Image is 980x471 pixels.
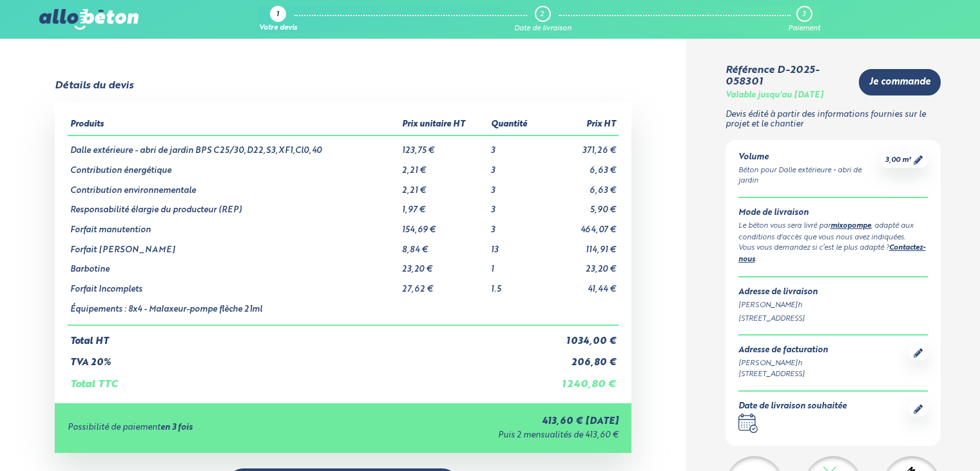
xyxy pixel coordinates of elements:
[399,156,488,176] td: 2,21 €
[541,255,618,275] td: 23,20 €
[68,325,541,347] td: Total HT
[39,9,139,30] img: allobéton
[802,10,805,19] div: 3
[276,11,279,19] div: 1
[541,368,618,390] td: 1 240,80 €
[68,156,399,176] td: Contribution énergétique
[738,153,881,163] div: Volume
[869,77,930,88] span: Je commande
[488,156,542,176] td: 3
[488,255,542,275] td: 1
[488,135,542,156] td: 3
[68,368,541,390] td: Total TTC
[488,235,542,256] td: 13
[541,115,618,135] th: Prix HT
[859,69,941,95] a: Je commande
[725,91,823,101] div: Valable jusqu'au [DATE]
[725,65,849,88] div: Référence D-2025-058301
[488,176,542,196] td: 3
[488,275,542,295] td: 1.5
[541,325,618,347] td: 1 034,00 €
[399,195,488,215] td: 1,97 €
[68,255,399,275] td: Barbotine
[68,135,399,156] td: Dalle extérieure - abri de jardin BPS C25/30,D22,S3,XF1,Cl0,40
[68,115,399,135] th: Produits
[738,208,928,218] div: Mode de livraison
[68,235,399,256] td: Forfait [PERSON_NAME]
[348,431,618,441] div: Puis 2 mensualités de 413,60 €
[865,421,966,457] iframe: Help widget launcher
[831,223,871,230] a: mixopompe
[399,176,488,196] td: 2,21 €
[488,215,542,235] td: 3
[738,358,828,369] div: [PERSON_NAME]h
[68,295,399,326] td: Équipements : 8x4 - Malaxeur-pompe flèche 21ml
[68,423,348,433] div: Possibilité de paiement
[540,10,544,19] div: 2
[514,6,572,33] a: 2 Date de livraison
[725,110,941,129] p: Devis édité à partir des informations fournies sur le projet et le chantier
[348,416,618,427] div: 413,60 € [DATE]
[68,275,399,295] td: Forfait Incomplets
[68,347,541,368] td: TVA 20%
[488,115,542,135] th: Quantité
[399,115,488,135] th: Prix unitaire HT
[68,195,399,215] td: Responsabilité élargie du producteur (REP)
[541,275,618,295] td: 41,44 €
[738,402,847,412] div: Date de livraison souhaitée
[541,156,618,176] td: 6,63 €
[788,25,820,33] div: Paiement
[738,288,928,297] div: Adresse de livraison
[399,275,488,295] td: 27,62 €
[399,135,488,156] td: 123,75 €
[55,80,133,92] div: Détails du devis
[399,255,488,275] td: 23,20 €
[541,176,618,196] td: 6,63 €
[738,314,928,325] div: [STREET_ADDRESS]
[738,300,928,311] div: [PERSON_NAME]h
[738,221,928,243] div: Le béton vous sera livré par , adapté aux conditions d'accès que vous nous avez indiquées.
[541,135,618,156] td: 371,26 €
[160,423,193,432] strong: en 3 fois
[738,243,928,266] div: Vous vous demandez si c’est le plus adapté ? .
[259,25,297,33] div: Votre devis
[541,235,618,256] td: 114,91 €
[541,215,618,235] td: 464,07 €
[399,215,488,235] td: 154,69 €
[738,346,828,356] div: Adresse de facturation
[541,347,618,368] td: 206,80 €
[68,176,399,196] td: Contribution environnementale
[541,195,618,215] td: 5,90 €
[788,6,820,33] a: 3 Paiement
[68,215,399,235] td: Forfait manutention
[514,25,572,33] div: Date de livraison
[259,6,297,33] a: 1 Votre devis
[738,369,828,380] div: [STREET_ADDRESS]
[488,195,542,215] td: 3
[399,235,488,256] td: 8,84 €
[738,165,881,187] div: Béton pour Dalle extérieure - abri de jardin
